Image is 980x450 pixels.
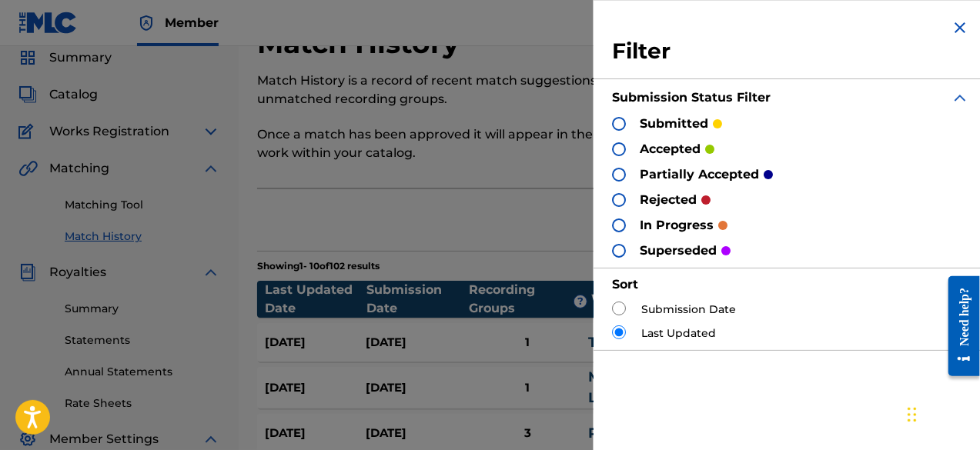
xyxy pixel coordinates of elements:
[49,122,169,141] span: Works Registration
[265,425,366,442] div: [DATE]
[18,85,37,104] img: Catalog
[612,38,969,65] h3: Filter
[18,430,37,448] img: Member Settings
[588,425,671,442] a: ROLL ON IT
[257,72,800,108] p: Match History is a record of recent match suggestions that you've made for unmatched recording gr...
[366,334,467,352] div: [DATE]
[49,430,159,448] span: Member Settings
[65,228,220,245] a: Match History
[951,18,969,37] img: close
[469,281,591,318] div: Recording Groups
[18,263,37,282] img: Royalties
[18,48,37,67] img: Summary
[65,197,220,213] a: Matching Tool
[640,242,717,260] p: superseded
[65,395,220,412] a: Rate Sheets
[202,263,220,282] img: expand
[257,125,800,162] p: Once a match has been approved it will appear in the recording details section of the work within...
[640,140,701,158] p: accepted
[18,48,112,67] a: SummarySummary
[65,332,220,348] a: Statements
[574,295,587,308] span: ?
[467,334,589,352] div: 1
[265,281,366,318] div: Last Updated Date
[366,281,468,318] div: Submission Date
[640,115,708,133] p: submitted
[612,277,638,292] strong: Sort
[49,48,112,67] span: Summary
[612,90,771,105] strong: Submission Status Filter
[591,290,694,308] div: Work Title
[49,85,98,104] span: Catalog
[165,14,219,32] span: Member
[951,88,969,107] img: expand
[49,159,109,178] span: Matching
[366,425,467,442] div: [DATE]
[641,325,716,342] label: Last Updated
[641,302,736,318] label: Submission Date
[903,376,980,450] iframe: Chat Widget
[18,12,78,34] img: MLC Logo
[588,334,672,351] a: TAKE THEM
[467,379,589,397] div: 1
[640,216,714,235] p: in progress
[588,368,647,406] a: MAMA LIBERIA
[908,392,917,438] div: Drag
[49,263,106,282] span: Royalties
[937,271,980,382] iframe: Resource Center
[137,14,156,32] img: Top Rightsholder
[18,85,98,104] a: CatalogCatalog
[467,425,589,442] div: 3
[366,379,467,397] div: [DATE]
[65,301,220,317] a: Summary
[202,122,220,141] img: expand
[18,122,38,141] img: Works Registration
[640,191,697,209] p: rejected
[65,364,220,380] a: Annual Statements
[265,379,366,397] div: [DATE]
[202,159,220,178] img: expand
[257,259,380,273] p: Showing 1 - 10 of 102 results
[265,334,366,352] div: [DATE]
[202,430,220,448] img: expand
[18,159,38,178] img: Matching
[640,165,759,184] p: partially accepted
